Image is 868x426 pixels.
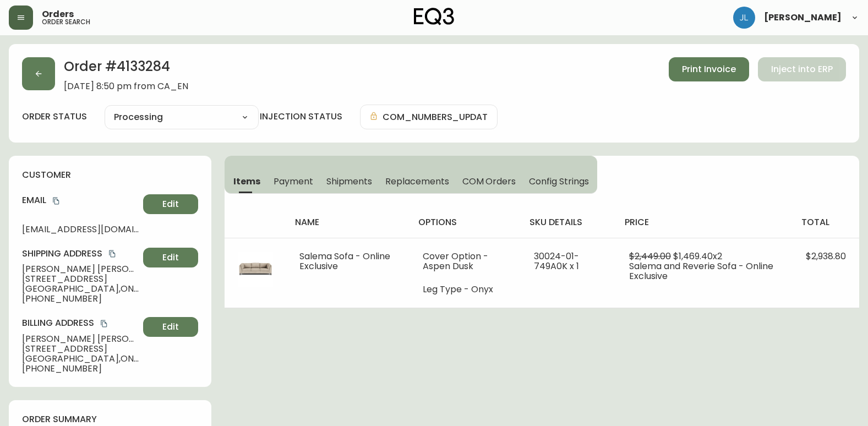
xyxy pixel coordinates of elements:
label: order status [22,111,87,123]
h4: customer [22,169,198,181]
img: a1606a21-71c1-44f0-a4c0-9da45b730c1fOptional[salema-sofa-aspen-dusk].jpg [238,252,273,287]
span: Edit [162,321,179,333]
li: Leg Type - Onyx [423,285,507,294]
span: $2,449.00 [629,250,671,263]
button: Edit [143,248,198,267]
span: Shipments [326,176,373,187]
span: 30024-01-749A0K x 1 [534,250,579,272]
span: Replacements [385,176,449,187]
span: [GEOGRAPHIC_DATA] , ON , K2J 6P7 , CA [22,284,139,294]
li: Cover Option - Aspen Dusk [423,252,507,271]
span: Items [233,176,260,187]
h4: Email [22,194,139,206]
h2: Order # 4133284 [64,57,188,81]
button: copy [99,318,110,329]
span: [STREET_ADDRESS] [22,344,139,354]
button: Print Invoice [669,57,749,81]
span: Salema Sofa - Online Exclusive [299,250,390,272]
img: logo [414,8,455,25]
span: COM Orders [462,176,516,187]
h4: total [801,216,850,228]
h5: order search [42,19,90,25]
h4: order summary [22,413,198,425]
span: [PERSON_NAME] [PERSON_NAME] [22,334,139,344]
span: Print Invoice [682,63,736,75]
button: Edit [143,194,198,214]
span: [PERSON_NAME] [764,13,842,22]
img: 1c9c23e2a847dab86f8017579b61559c [733,7,755,29]
span: Orders [42,10,74,19]
span: [GEOGRAPHIC_DATA] , ON , K1Z 6G8 , CA [22,354,139,364]
span: [DATE] 8:50 pm from CA_EN [64,81,188,91]
h4: sku details [529,216,607,228]
button: copy [51,195,62,206]
span: $2,938.80 [806,250,846,263]
span: [EMAIL_ADDRESS][DOMAIN_NAME] [22,225,139,234]
span: [STREET_ADDRESS] [22,274,139,284]
span: Payment [274,176,313,187]
h4: name [295,216,400,228]
h4: Shipping Address [22,248,139,260]
h4: Billing Address [22,317,139,329]
h4: options [418,216,512,228]
span: [PHONE_NUMBER] [22,294,139,304]
span: Edit [162,252,179,264]
button: Edit [143,317,198,337]
h4: injection status [260,111,342,123]
button: copy [107,248,118,259]
h4: price [625,216,784,228]
span: $1,469.40 x 2 [673,250,722,263]
span: Salema and Reverie Sofa - Online Exclusive [629,260,773,282]
span: [PERSON_NAME] [PERSON_NAME] [22,264,139,274]
span: Config Strings [529,176,588,187]
span: Edit [162,198,179,210]
span: [PHONE_NUMBER] [22,364,139,374]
